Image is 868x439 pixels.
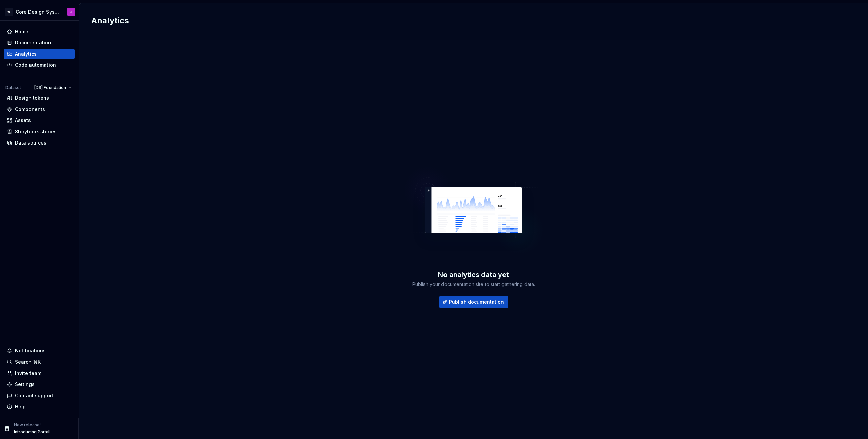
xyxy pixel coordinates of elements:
span: Publish documentation [449,299,504,305]
button: [DS] Foundation [31,83,75,92]
div: W [5,8,13,16]
div: Components [15,106,45,113]
a: Invite team [4,368,75,379]
a: Design tokens [4,93,75,103]
button: Contact support [4,390,75,401]
div: Documentation [15,39,51,46]
div: Invite team [15,370,41,377]
span: [DS] Foundation [34,85,66,90]
a: Assets [4,115,75,126]
button: Notifications [4,345,75,356]
button: Help [4,401,75,412]
div: Home [15,28,28,35]
div: Storybook stories [15,128,57,135]
div: Core Design System [16,8,59,15]
div: Design tokens [15,95,49,101]
div: J [70,9,72,15]
div: Notifications [15,347,46,354]
a: Documentation [4,37,75,48]
div: Assets [15,117,31,124]
button: Search ⌘K [4,357,75,367]
div: Data sources [15,139,46,146]
div: Search ⌘K [15,359,41,365]
div: Contact support [15,392,53,399]
h2: Analytics [91,15,848,26]
a: Settings [4,379,75,390]
a: Home [4,26,75,37]
p: New release! [14,422,41,428]
div: Dataset [5,85,21,90]
div: Analytics [15,51,37,57]
div: No analytics data yet [438,270,509,280]
div: Publish your documentation site to start gathering data. [412,281,535,288]
button: WCore Design SystemJ [1,4,77,19]
a: Analytics [4,49,75,59]
div: Settings [15,381,35,388]
div: Code automation [15,62,56,69]
a: Data sources [4,137,75,148]
button: Publish documentation [439,296,508,308]
a: Storybook stories [4,126,75,137]
a: Components [4,104,75,115]
div: Help [15,403,26,410]
a: Code automation [4,60,75,71]
p: Introducing Portal [14,429,50,435]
